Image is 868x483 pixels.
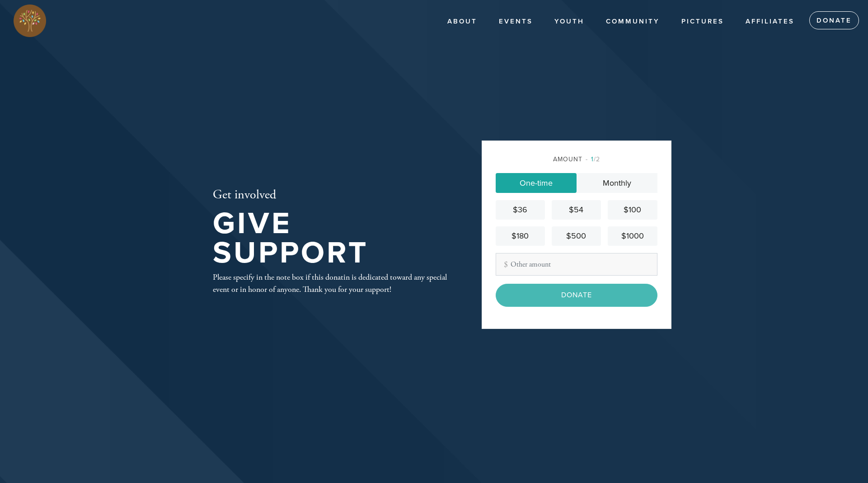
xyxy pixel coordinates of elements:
a: Events [492,13,540,30]
a: $100 [608,200,657,220]
a: About [441,13,484,30]
a: Youth [548,13,591,30]
a: $180 [496,226,545,246]
div: Amount [496,155,657,164]
a: One-time [496,173,577,193]
div: $100 [611,204,653,216]
h1: Give Support [213,209,452,267]
a: $1000 [608,226,657,246]
a: Community [599,13,666,30]
div: $180 [499,230,541,242]
span: 1 [591,155,594,163]
a: PICTURES [675,13,731,30]
div: Please specify in the note box if this donatin is dedicated toward any special event or in honor ... [213,271,452,295]
h2: Get involved [213,188,452,203]
a: Affiliates [739,13,801,30]
a: Monthly [577,173,657,193]
div: $54 [555,204,597,216]
a: Donate [809,11,859,29]
a: $36 [496,200,545,220]
div: $1000 [611,230,653,242]
img: Full%20Color%20Icon.png [14,5,46,37]
a: $54 [552,200,601,220]
div: $500 [555,230,597,242]
a: $500 [552,226,601,246]
span: /2 [586,155,600,163]
input: Other amount [496,253,657,276]
div: $36 [499,204,541,216]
